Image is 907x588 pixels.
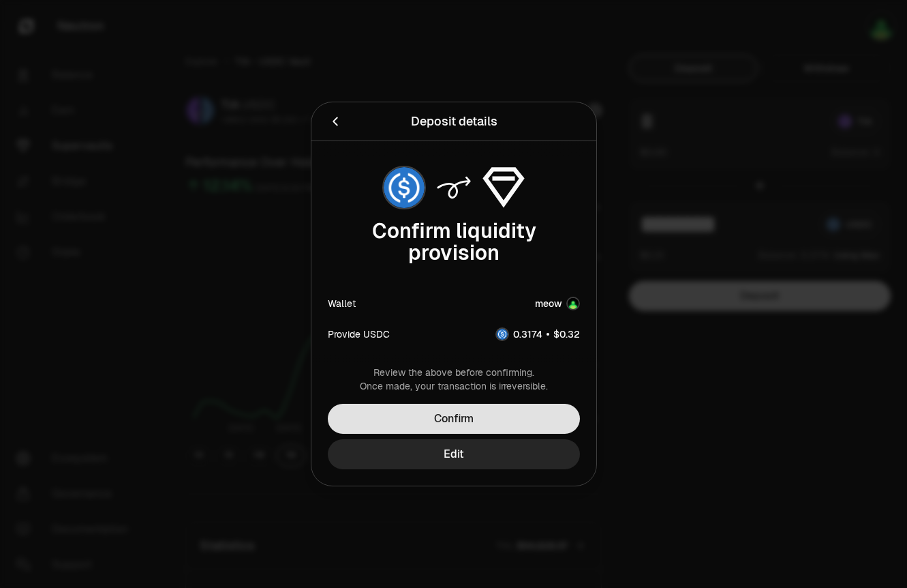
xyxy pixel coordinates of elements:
[535,297,580,310] button: meow
[328,327,390,341] div: Provide USDC
[328,366,580,393] div: Review the above before confirming. Once made, your transaction is irreversible.
[328,220,580,264] div: Confirm liquidity provision
[384,167,425,208] img: USDC Logo
[410,112,497,131] div: Deposit details
[497,329,508,340] img: USDC Logo
[328,439,580,469] button: Edit
[535,297,562,310] div: meow
[566,297,580,310] img: Account Image
[328,297,356,310] div: Wallet
[328,112,343,131] button: Back
[328,404,580,434] button: Confirm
